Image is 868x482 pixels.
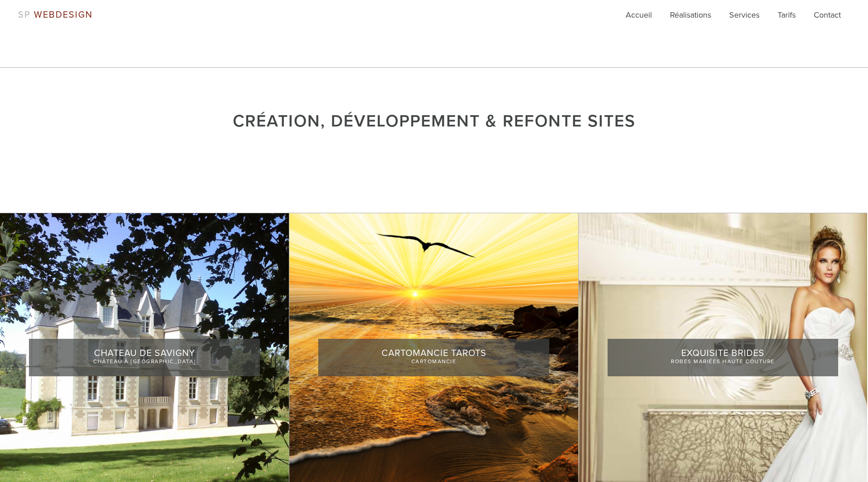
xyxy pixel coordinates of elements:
span: WEBDESIGN [34,9,93,20]
a: SP WEBDESIGN [18,9,93,20]
a: Accueil [626,9,652,27]
span: SP [18,9,31,20]
a: Contact [814,9,841,27]
a: Services [729,9,759,27]
a: Tarifs [778,9,796,27]
a: Réalisations [670,9,711,27]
